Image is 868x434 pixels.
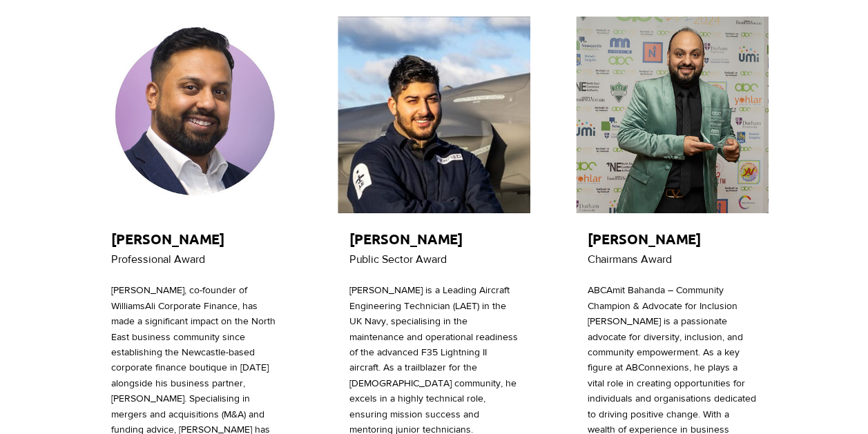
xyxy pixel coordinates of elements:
span: Professional Award [111,253,205,265]
img: Abu Ali [99,17,292,213]
img: Amit Bahanda [576,17,769,213]
span: [PERSON_NAME] [111,230,224,248]
img: Akmal Akmed [338,17,530,213]
span: [PERSON_NAME] [349,230,463,248]
span: [PERSON_NAME] [588,230,701,248]
span: Chairmans Award [588,253,672,265]
span: Public Sector Award [349,253,447,265]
